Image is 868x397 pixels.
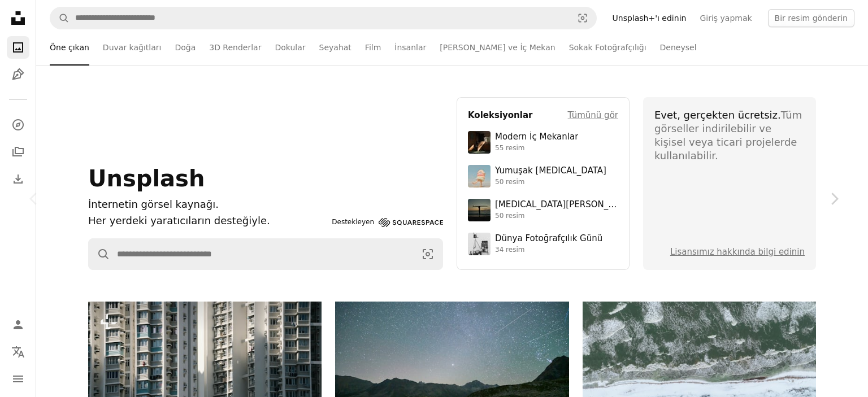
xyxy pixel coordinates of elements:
[365,43,381,52] font: Film
[394,29,426,66] a: İnsanlar
[495,132,578,142] font: Modern İç Mekanlar
[468,199,618,221] a: [MEDICAL_DATA][PERSON_NAME]50 resim
[495,246,524,254] font: 34 resim
[775,14,848,23] font: Bir resim gönderin
[50,7,70,29] button: Unsplash'ta ara
[88,238,443,270] form: Site genelinde görseller bulun
[660,43,697,52] font: Deneysel
[495,233,602,243] font: Dünya Fotoğrafçılık Günü
[103,29,162,66] a: Duvar kağıtları
[495,144,524,152] font: 55 resim
[89,239,110,269] button: Unsplash'ta ara
[700,14,752,23] font: Giriş yapmak
[654,109,781,121] font: Evet, gerçekten ücretsiz.
[800,145,868,253] a: Sonraki
[88,198,219,210] font: İnternetin görsel kaynağı.
[7,36,29,59] a: Fotoğraflar
[495,212,524,220] font: 50 resim
[468,110,532,120] font: Koleksiyonlar
[88,165,205,191] font: Unsplash
[468,131,491,154] img: premium_photo-1747189286942-bc91257a2e39
[50,7,597,29] form: Site genelinde görseller bulun
[569,29,646,66] a: Sokak Fotoğrafçılığı
[693,9,758,27] a: Giriş yapmak
[175,29,196,66] a: Doğa
[768,9,854,27] button: Bir resim gönderin
[7,368,29,390] button: Menü
[7,341,29,363] button: Dil
[209,43,261,52] font: 3D Renderlar
[7,63,29,86] a: İllüstrasyonlar
[670,247,805,257] a: Lisansımız hakkında bilgi edinin
[319,43,351,52] font: Seyahat
[495,178,524,186] font: 50 resim
[319,29,351,66] a: Seyahat
[568,110,618,120] font: Tümünü gör
[495,199,636,210] font: [MEDICAL_DATA][PERSON_NAME]
[468,199,491,221] img: premium_photo-1754398386796-ea3dec2a6302
[335,374,568,384] a: Sakin bir dağ gölünün üzerindeki yıldızlı gece gökyüzü
[660,29,697,66] a: Deneysel
[468,233,491,255] img: photo-1682590564399-95f0109652fe
[468,131,618,154] a: Modern İç Mekanlar55 resim
[568,108,618,122] a: Tümünü gör
[88,372,322,382] a: Çok sayıda pencere ve balkonu olan yüksek apartmanlar.
[606,9,693,27] a: Unsplash+'ı edinin
[275,29,305,66] a: Dokular
[468,165,491,187] img: premium_photo-1749544311043-3a6a0c8d54af
[654,109,802,162] font: Tüm görseller indirilebilir ve kişisel veya ticari projelerde kullanılabilir.
[7,141,29,163] a: Koleksiyonlar
[468,165,618,187] a: Yumuşak [MEDICAL_DATA]50 resim
[7,313,29,336] a: Giriş yap / Kayıt ol
[365,29,381,66] a: Film
[88,215,270,226] font: Her yerdeki yaratıcıların desteğiyle.
[583,383,816,394] a: Donmuş suyla kaplı karla kaplı manzara
[103,43,162,52] font: Duvar kağıtları
[468,233,618,255] a: Dünya Fotoğrafçılık Günü34 resim
[440,43,555,52] font: [PERSON_NAME] ve İç Mekan
[495,165,606,176] font: Yumuşak [MEDICAL_DATA]
[7,114,29,136] a: Keşfetmek
[569,43,646,52] font: Sokak Fotoğrafçılığı
[175,43,196,52] font: Doğa
[613,14,687,23] font: Unsplash+'ı edinin
[209,29,261,66] a: 3D Renderlar
[394,43,426,52] font: İnsanlar
[569,7,596,29] button: Visual search
[413,239,442,269] button: Visual search
[332,216,443,229] a: Destekleyen
[275,43,305,52] font: Dokular
[440,29,555,66] a: [PERSON_NAME] ve İç Mekan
